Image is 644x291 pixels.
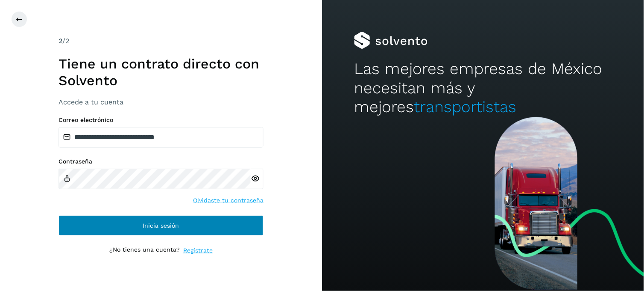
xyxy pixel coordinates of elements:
a: Regístrate [183,246,213,255]
p: ¿No tienes una cuenta? [109,246,180,255]
a: Olvidaste tu contraseña [193,196,263,205]
div: /2 [59,36,263,46]
h2: Las mejores empresas de México necesitan más y mejores [354,59,612,116]
label: Correo electrónico [59,116,263,124]
span: Inicia sesión [143,223,179,229]
button: Inicia sesión [59,215,263,236]
label: Contraseña [59,158,263,165]
h1: Tiene un contrato directo con Solvento [59,56,263,89]
h3: Accede a tu cuenta [59,98,263,106]
span: transportistas [414,98,516,116]
span: 2 [59,37,62,45]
